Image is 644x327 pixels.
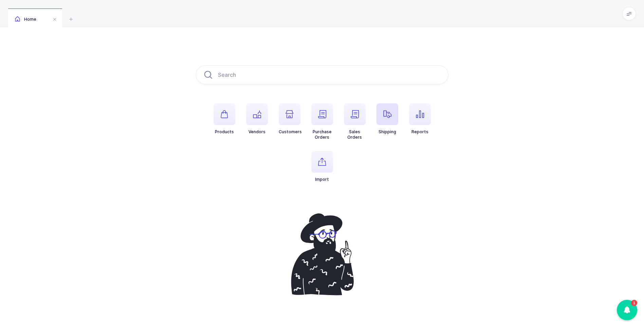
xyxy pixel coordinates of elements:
[409,103,431,135] button: Reports
[311,151,333,182] button: Import
[376,103,398,135] button: Shipping
[617,300,637,320] div: 1
[631,300,637,306] div: 1
[15,17,36,22] span: Home
[344,103,366,140] button: SalesOrders
[311,103,333,140] button: PurchaseOrders
[214,103,235,135] button: Products
[246,103,268,135] button: Vendors
[284,209,360,299] img: pointing-up.svg
[279,103,302,135] button: Customers
[196,65,448,84] input: Search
